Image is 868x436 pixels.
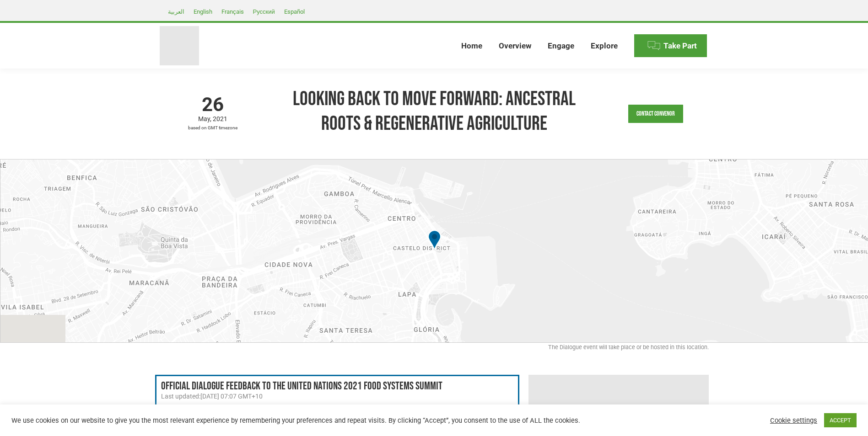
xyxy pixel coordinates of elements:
[770,416,817,425] a: Cookie settings
[198,115,213,122] span: May
[248,6,280,17] a: Русский
[663,41,697,51] span: Take Part
[163,6,189,17] a: العربية
[160,95,266,114] span: 26
[824,413,857,427] a: ACCEPT
[499,41,531,51] span: Overview
[284,8,305,15] span: Español
[591,41,618,51] span: Explore
[221,8,244,15] span: Français
[160,343,709,356] div: The Dialogue event will take place or be hosted in this location.
[11,416,603,425] div: We use cookies on our website to give you the most relevant experience by remembering your prefer...
[160,123,266,133] span: based on GMT timezone
[461,41,482,51] span: Home
[548,41,574,51] span: Engage
[200,393,263,400] time: [DATE] 07:07 GMT+10
[161,381,514,392] h3: Official Dialogue Feedback to the United Nations 2021 Food Systems Summit
[253,8,275,15] span: Русский
[194,8,212,15] span: English
[189,6,217,17] a: English
[217,6,248,17] a: Français
[160,26,199,65] img: Food Systems Summit Dialogues
[168,8,184,15] span: العربية
[275,87,593,136] h1: Looking Back to Move Forward: Ancestral Roots & Regenerative Agriculture
[161,392,514,401] div: Last updated:
[628,105,683,123] a: Contact Convenor
[647,39,661,53] img: Menu icon
[213,115,227,122] span: 2021
[280,6,309,17] a: Español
